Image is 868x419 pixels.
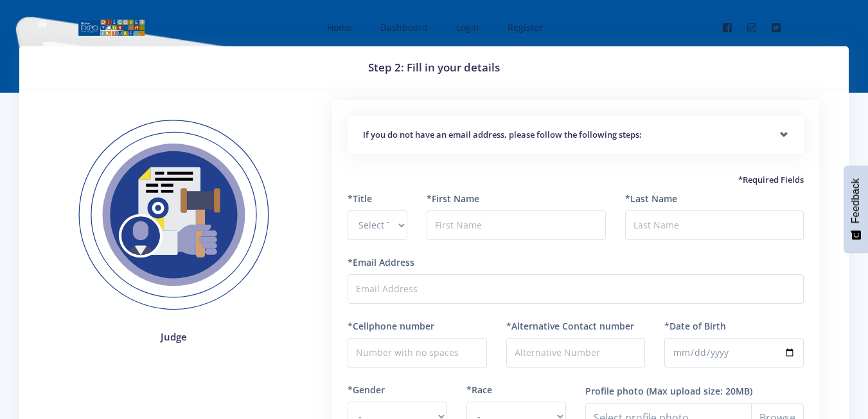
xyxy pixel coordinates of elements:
img: logo01.png [78,18,145,37]
span: Home [327,21,352,33]
h5: If you do not have an email address, please follow the following steps: [363,129,788,142]
span: Register [508,21,543,33]
input: Email Address [348,274,804,304]
a: Login [443,10,490,44]
input: Number with no spaces [348,338,487,368]
label: *Gender [348,383,385,396]
label: *Title [348,192,372,205]
span: Login [456,21,479,33]
label: *Last Name [625,192,677,205]
span: Feedback [850,178,862,223]
a: Home [314,10,362,44]
label: *Date of Birth [664,319,726,333]
h4: Judge [59,330,288,344]
label: *First Name [427,192,479,205]
a: Register [495,10,553,44]
label: *Cellphone number [348,319,434,333]
label: Profile photo [585,384,644,398]
label: *Email Address [348,256,414,269]
input: Alternative Number [506,338,646,368]
input: Last Name [625,210,804,240]
button: Feedback - Show survey [844,165,868,253]
h5: *Required Fields [348,174,804,187]
a: Dashboard [368,10,438,44]
img: Judges [59,100,288,330]
h3: Step 2: Fill in your details [35,59,833,76]
span: Dashboard [380,21,428,33]
label: *Race [466,383,492,396]
input: First Name [427,210,605,240]
label: *Alternative Contact number [506,319,634,333]
label: (Max upload size: 20MB) [646,384,752,398]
